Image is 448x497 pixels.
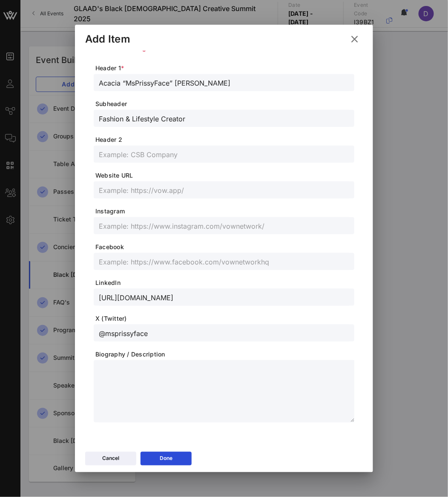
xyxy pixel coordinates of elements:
input: Example: Entrepreneur [99,113,349,124]
div: Add Item [85,33,130,46]
div: Cancel [102,454,119,463]
input: Example: https://www.facebook.com/vownetworkhq [99,256,349,267]
span: Biography / Description [95,350,354,359]
span: Remove Image [101,44,150,52]
span: Instagram [95,207,354,215]
button: Done [141,452,192,465]
span: Subheader [95,100,354,108]
input: Example: Amanda Gorman [99,77,349,88]
span: Header 1 [95,64,354,72]
span: X (Twitter) [95,314,354,323]
input: Example: https://vow.app/ [99,184,349,195]
span: LinkedIn [95,279,354,287]
button: Cancel [85,452,136,465]
input: Example: https://www.instagram.com/vownetwork/ [99,220,349,231]
input: Example: CSB Company [99,149,349,160]
span: Header 2 [95,135,354,144]
input: Example: https://www.linkedin.com/company/vownetwork/ [99,292,349,303]
span: Website URL [95,171,354,180]
div: Done [160,454,172,463]
span: Facebook [95,243,354,251]
input: Example: https://twitter.com/vownetwork/ [99,328,349,339]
